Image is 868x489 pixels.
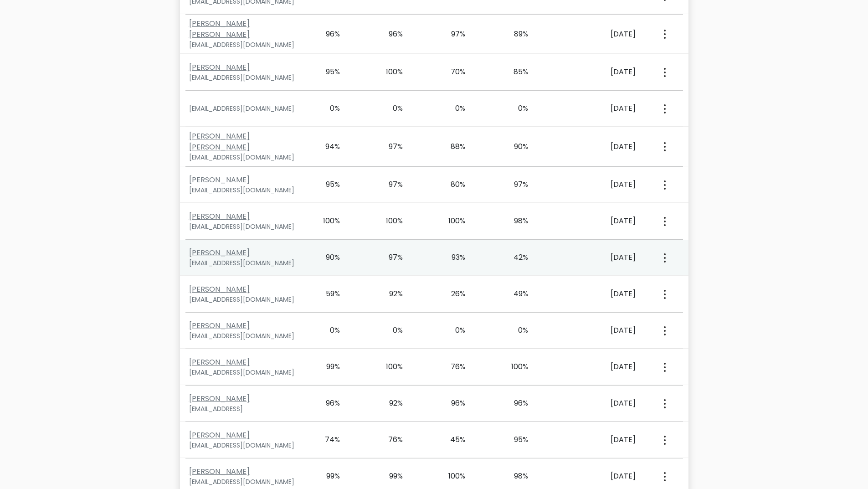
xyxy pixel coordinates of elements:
[502,103,528,114] div: 0%
[377,252,403,263] div: 97%
[502,67,528,77] div: 85%
[440,361,466,372] div: 76%
[377,179,403,190] div: 97%
[189,131,250,152] a: [PERSON_NAME] [PERSON_NAME]
[189,477,303,487] div: [EMAIL_ADDRESS][DOMAIN_NAME]
[189,153,303,162] div: [EMAIL_ADDRESS][DOMAIN_NAME]
[565,141,636,152] div: [DATE]
[440,216,466,226] div: 100%
[189,258,303,268] div: [EMAIL_ADDRESS][DOMAIN_NAME]
[440,141,466,152] div: 88%
[565,103,636,114] div: [DATE]
[314,141,340,152] div: 94%
[440,103,466,114] div: 0%
[189,40,303,50] div: [EMAIL_ADDRESS][DOMAIN_NAME]
[189,73,303,82] div: [EMAIL_ADDRESS][DOMAIN_NAME]
[377,103,403,114] div: 0%
[189,175,250,185] a: [PERSON_NAME]
[189,430,250,440] a: [PERSON_NAME]
[314,216,340,226] div: 100%
[377,67,403,77] div: 100%
[565,361,636,372] div: [DATE]
[377,29,403,40] div: 96%
[377,288,403,299] div: 92%
[189,18,250,40] a: [PERSON_NAME] [PERSON_NAME]
[440,325,466,336] div: 0%
[314,288,340,299] div: 59%
[314,471,340,482] div: 99%
[377,398,403,409] div: 92%
[314,361,340,372] div: 99%
[565,252,636,263] div: [DATE]
[565,67,636,77] div: [DATE]
[565,29,636,40] div: [DATE]
[565,325,636,336] div: [DATE]
[189,185,303,195] div: [EMAIL_ADDRESS][DOMAIN_NAME]
[377,434,403,445] div: 76%
[189,62,250,72] a: [PERSON_NAME]
[440,434,466,445] div: 45%
[189,247,250,258] a: [PERSON_NAME]
[565,398,636,409] div: [DATE]
[189,295,303,304] div: [EMAIL_ADDRESS][DOMAIN_NAME]
[189,320,250,331] a: [PERSON_NAME]
[189,331,303,341] div: [EMAIL_ADDRESS][DOMAIN_NAME]
[440,471,466,482] div: 100%
[502,398,528,409] div: 96%
[440,29,466,40] div: 97%
[189,393,250,404] a: [PERSON_NAME]
[314,325,340,336] div: 0%
[314,252,340,263] div: 90%
[314,67,340,77] div: 95%
[314,179,340,190] div: 95%
[502,325,528,336] div: 0%
[502,179,528,190] div: 97%
[189,211,250,221] a: [PERSON_NAME]
[502,141,528,152] div: 90%
[189,284,250,294] a: [PERSON_NAME]
[189,104,303,113] div: [EMAIL_ADDRESS][DOMAIN_NAME]
[377,361,403,372] div: 100%
[502,361,528,372] div: 100%
[502,471,528,482] div: 98%
[440,398,466,409] div: 96%
[502,434,528,445] div: 95%
[440,288,466,299] div: 26%
[502,216,528,226] div: 98%
[502,29,528,40] div: 89%
[189,222,303,232] div: [EMAIL_ADDRESS][DOMAIN_NAME]
[440,252,466,263] div: 93%
[565,179,636,190] div: [DATE]
[502,252,528,263] div: 42%
[189,368,303,377] div: [EMAIL_ADDRESS][DOMAIN_NAME]
[189,466,250,477] a: [PERSON_NAME]
[189,404,303,414] div: [EMAIL_ADDRESS]
[314,398,340,409] div: 96%
[440,67,466,77] div: 70%
[314,103,340,114] div: 0%
[377,325,403,336] div: 0%
[565,288,636,299] div: [DATE]
[565,216,636,226] div: [DATE]
[377,471,403,482] div: 99%
[565,434,636,445] div: [DATE]
[377,216,403,226] div: 100%
[502,288,528,299] div: 49%
[314,434,340,445] div: 74%
[440,179,466,190] div: 80%
[565,471,636,482] div: [DATE]
[189,357,250,367] a: [PERSON_NAME]
[377,141,403,152] div: 97%
[189,441,303,450] div: [EMAIL_ADDRESS][DOMAIN_NAME]
[314,29,340,40] div: 96%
